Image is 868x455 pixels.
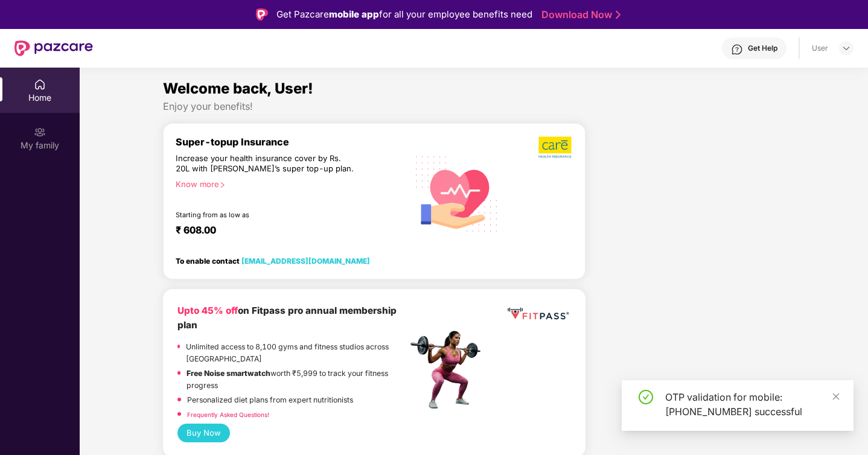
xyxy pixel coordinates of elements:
img: svg+xml;base64,PHN2ZyB3aWR0aD0iMjAiIGhlaWdodD0iMjAiIHZpZXdCb3g9IjAgMCAyMCAyMCIgZmlsbD0ibm9uZSIgeG... [34,126,46,138]
div: Know more [176,179,400,188]
p: worth ₹5,999 to track your fitness progress [187,367,407,391]
img: b5dec4f62d2307b9de63beb79f102df3.png [538,136,573,159]
div: ₹ 608.00 [176,224,395,238]
a: [EMAIL_ADDRESS][DOMAIN_NAME] [241,256,370,266]
div: User [812,43,828,53]
span: right [219,182,226,188]
img: svg+xml;base64,PHN2ZyBpZD0iSGVscC0zMngzMiIgeG1sbnM9Imh0dHA6Ly93d3cudzMub3JnLzIwMDAvc3ZnIiB3aWR0aD... [731,43,743,56]
p: Personalized diet plans from expert nutritionists [187,394,353,406]
span: Welcome back, User! [163,80,313,97]
img: Stroke [616,8,621,21]
div: Super-topup Insurance [176,136,407,148]
div: Get Pazcare for all your employee benefits need [276,7,532,22]
img: svg+xml;base64,PHN2ZyBpZD0iSG9tZSIgeG1sbnM9Imh0dHA6Ly93d3cudzMub3JnLzIwMDAvc3ZnIiB3aWR0aD0iMjAiIG... [34,78,46,91]
span: close [832,392,840,401]
div: Increase your health insurance cover by Rs. 20L with [PERSON_NAME]’s super top-up plan. [176,153,356,174]
strong: mobile app [329,8,379,20]
img: Logo [256,8,268,21]
span: check-circle [639,390,653,404]
div: To enable contact [176,256,370,265]
b: on Fitpass pro annual membership plan [177,305,397,331]
img: New Pazcare Logo [14,40,93,56]
a: Frequently Asked Questions! [187,411,269,418]
img: svg+xml;base64,PHN2ZyBpZD0iRHJvcGRvd24tMzJ4MzIiIHhtbG5zPSJodHRwOi8vd3d3LnczLm9yZy8yMDAwL3N2ZyIgd2... [841,43,851,53]
b: Upto 45% off [177,305,238,316]
strong: Free Noise smartwatch [187,369,270,378]
img: fppp.png [505,304,571,324]
a: Download Now [541,8,617,21]
div: Starting from as low as [176,211,356,219]
img: svg+xml;base64,PHN2ZyB4bWxucz0iaHR0cDovL3d3dy53My5vcmcvMjAwMC9zdmciIHhtbG5zOnhsaW5rPSJodHRwOi8vd3... [407,142,507,243]
div: OTP validation for mobile: [PHONE_NUMBER] successful [665,390,839,419]
div: Get Help [748,43,777,53]
button: Buy Now [177,424,230,442]
div: Enjoy your benefits! [163,100,785,113]
img: fpp.png [407,328,491,412]
p: Unlimited access to 8,100 gyms and fitness studios across [GEOGRAPHIC_DATA] [186,341,407,364]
